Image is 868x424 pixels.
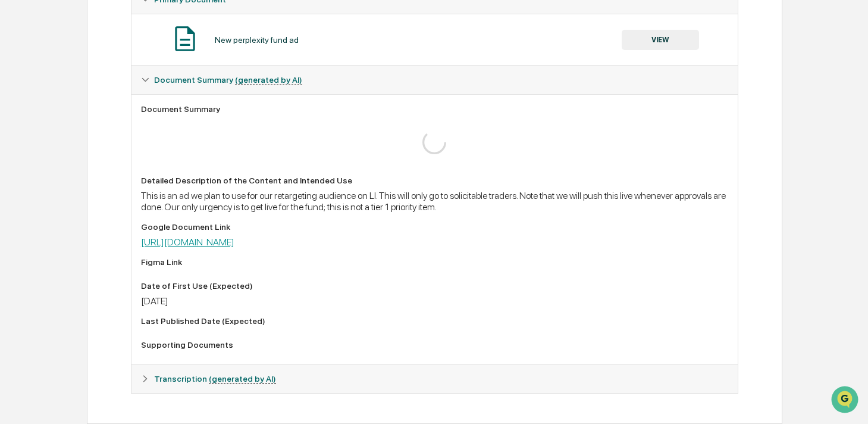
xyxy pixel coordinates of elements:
[86,151,96,161] div: 🗄️
[24,173,75,185] span: Data Lookup
[209,374,276,384] u: (generated by AI)
[131,364,738,393] div: Transcription (generated by AI)
[170,24,200,54] img: Document Icon
[141,295,728,307] div: [DATE]
[7,145,82,167] a: 🖐️Preclearance
[141,281,728,291] div: Date of First Use (Expected)
[12,151,21,161] div: 🖐️
[154,75,302,85] span: Document Summary
[12,91,33,113] img: 1746055101610-c473b297-6a78-478c-a979-82029cc54cd1
[98,150,148,162] span: Attestations
[12,174,21,183] div: 🔎
[141,176,728,185] div: Detailed Description of the Content and Intended Use
[131,66,738,94] div: Document Summary (generated by AI)
[118,202,144,211] span: Pylon
[82,145,152,167] a: 🗄️Attestations
[154,374,276,384] span: Transcription
[830,385,862,417] iframe: Open customer support
[622,30,699,50] button: VIEW
[141,104,728,114] div: Document Summary
[12,25,217,44] p: How can we help?
[40,91,195,103] div: Start new chat
[202,95,217,109] button: Start new chat
[141,222,728,232] div: Google Document Link
[235,75,302,85] u: (generated by AI)
[141,257,728,267] div: Figma Link
[7,168,80,189] a: 🔎Data Lookup
[24,150,77,162] span: Preclearance
[84,201,144,211] a: Powered byPylon
[131,94,738,364] div: Document Summary (generated by AI)
[141,190,728,213] div: This is an ad we plan to use for our retargeting audience on LI. This will only go to solicitable...
[215,35,299,45] div: New perplexity fund ad
[131,14,738,65] div: Primary Document
[141,316,728,326] div: Last Published Date (Expected)
[141,236,234,248] a: [URL][DOMAIN_NAME]
[141,340,728,350] div: Supporting Documents
[40,103,151,113] div: We're available if you need us!
[31,54,196,67] input: Clear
